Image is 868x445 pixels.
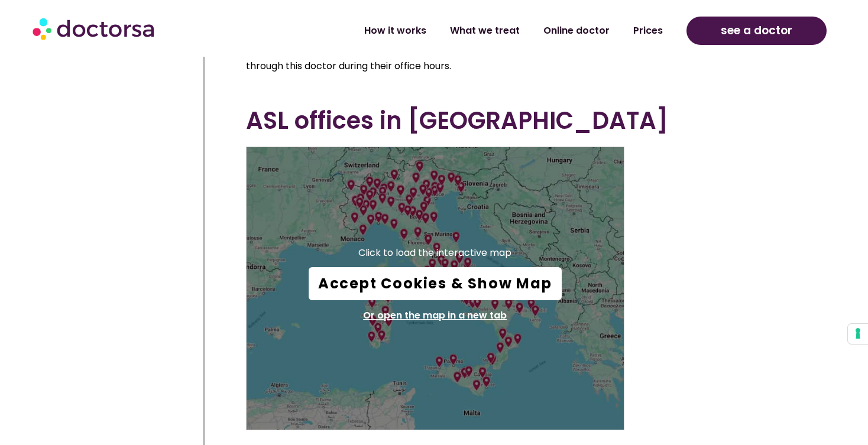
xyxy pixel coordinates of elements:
[686,17,827,45] a: see a doctor
[246,106,804,135] h2: ASL offices in [GEOGRAPHIC_DATA]
[438,17,532,44] a: What we treat
[621,17,675,44] a: Prices
[352,17,438,44] a: How it works
[229,17,675,44] nav: Menu
[532,17,621,44] a: Online doctor
[309,267,562,300] button: Accept Cookies & Show Map
[358,245,511,261] p: Click to load the interactive map
[721,21,792,40] span: see a doctor
[848,324,868,344] button: Your consent preferences for tracking technologies
[363,308,507,322] a: Or open the map in a new tab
